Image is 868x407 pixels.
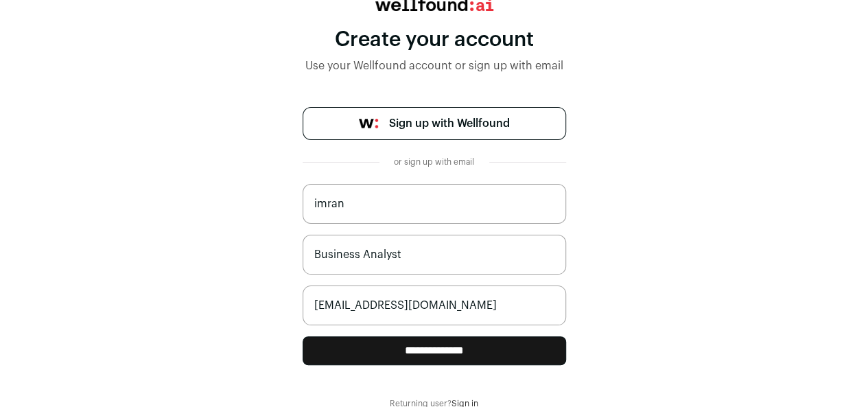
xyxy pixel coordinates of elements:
div: or sign up with email [390,156,478,167]
input: Job Title (i.e. CEO, Recruiter) [303,235,566,275]
span: Sign up with Wellfound [389,115,510,132]
div: Create your account [303,27,566,52]
a: Sign up with Wellfound [303,107,566,140]
input: name@work-email.com [303,286,566,325]
div: Use your Wellfound account or sign up with email [303,58,566,74]
img: wellfound-symbol-flush-black-fb3c872781a75f747ccb3a119075da62bfe97bd399995f84a933054e44a575c4.png [359,119,378,128]
input: Jane Smith [303,184,566,224]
